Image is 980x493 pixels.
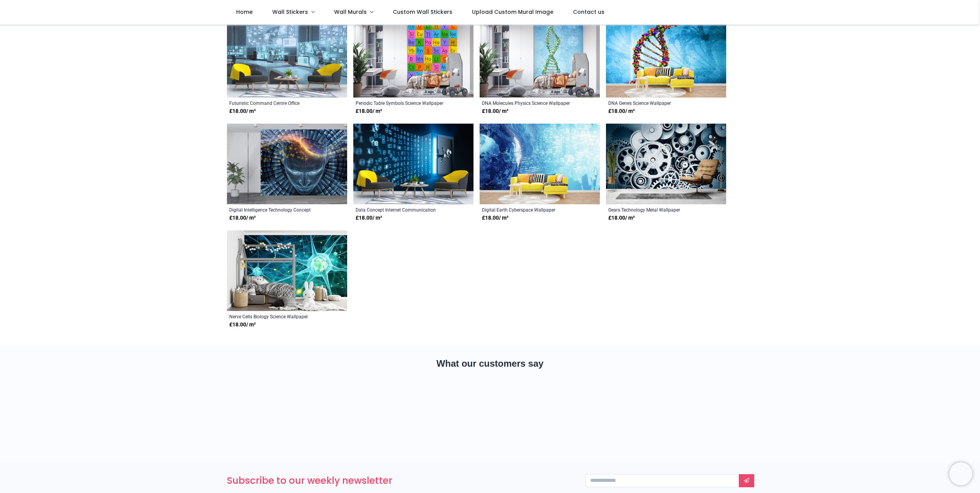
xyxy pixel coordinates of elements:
[229,108,256,115] strong: £ 18.00 / m²
[229,313,322,319] a: Nerve Cells Biology Science Wallpaper
[227,474,574,487] h3: Subscribe to our weekly newsletter
[573,8,604,16] span: Contact us
[356,108,382,115] strong: £ 18.00 / m²
[356,207,448,213] a: Data Concept Internet Communication Wallpaper
[229,321,256,329] strong: £ 18.00 / m²
[353,17,473,98] img: Periodic Table Symbols Science Wall Mural Wallpaper
[227,357,753,370] h2: What our customers say
[229,100,322,106] a: Futuristic Command Centre Office Wallpaper
[480,17,600,98] img: DNA Molecules Physics Science Wall Mural Wallpaper
[356,214,382,222] strong: £ 18.00 / m²
[608,100,701,106] a: DNA Genes Science Wallpaper
[356,100,448,106] a: Periodic Table Symbols Science Wallpaper
[393,8,452,16] span: Custom Wall Stickers
[353,124,473,204] img: Data Concept Internet Communication Wall Mural Wallpaper
[229,207,322,213] a: Digital Intelligence Technology Concept Wallpaper
[227,384,753,437] iframe: Customer reviews powered by Trustpilot
[236,8,253,16] span: Home
[606,124,726,204] img: Gears Technology Metal Wall Mural Wallpaper
[272,8,308,16] span: Wall Stickers
[606,17,726,98] img: DNA Genes Science Wall Mural Wallpaper
[472,8,553,16] span: Upload Custom Mural Image
[608,108,635,115] strong: £ 18.00 / m²
[227,230,347,311] img: Nerve Cells Biology Science Wall Mural Wallpaper
[482,100,574,106] a: DNA Molecules Physics Science Wallpaper
[480,124,600,204] img: Digital Earth Cyberspace Wall Mural Wallpaper
[482,214,508,222] strong: £ 18.00 / m²
[229,214,256,222] strong: £ 18.00 / m²
[334,8,367,16] span: Wall Murals
[227,124,347,204] img: Digital Intelligence Technology Concept Wall Mural Wallpaper
[482,108,508,115] strong: £ 18.00 / m²
[608,214,635,222] strong: £ 18.00 / m²
[227,17,347,98] img: Futuristic Command Centre Office Wall Mural Wallpaper
[608,207,701,213] a: Gears Technology Metal Wallpaper
[949,462,972,485] iframe: Brevo live chat
[482,207,574,213] a: Digital Earth Cyberspace Wallpaper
